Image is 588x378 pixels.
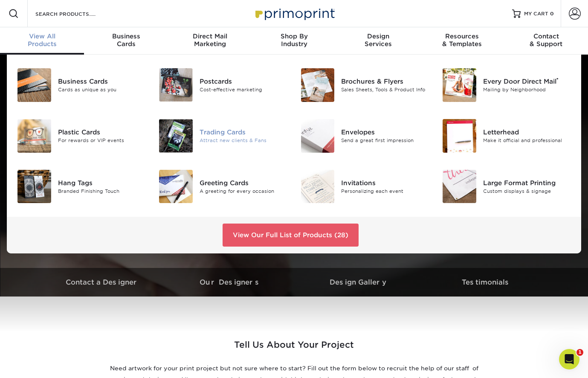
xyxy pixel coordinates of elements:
a: Envelopes Envelopes Send a great first impression [301,116,429,156]
div: Marketing [168,32,252,48]
img: Primoprint [252,4,337,23]
a: Business Cards Business Cards Cards as unique as you [17,65,146,105]
a: Greeting Cards Greeting Cards A greeting for every occasion [159,166,287,207]
a: Every Door Direct Mail Every Door Direct Mail® Mailing by Neighborhood [442,65,571,105]
div: Large Format Printing [483,178,571,188]
img: Greeting Cards [159,170,193,204]
div: Postcards [200,77,288,86]
div: Attract new clients & Fans [200,137,288,144]
a: Resources& Templates [420,27,504,55]
div: Sales Sheets, Tools & Product Info [341,86,429,93]
div: Mailing by Neighborhood [483,86,571,93]
a: Shop ByIndustry [252,27,336,55]
span: 0 [550,11,554,17]
a: Letterhead Letterhead Make it official and professional [442,116,571,156]
span: MY CART [524,10,548,17]
div: Brochures & Flyers [341,77,429,86]
a: BusinessCards [84,27,168,55]
a: Plastic Cards Plastic Cards For rewards or VIP events [17,116,146,156]
img: Envelopes [301,119,335,153]
div: Personalizing each event [341,188,429,195]
a: Hang Tags Hang Tags Branded Finishing Touch [17,166,146,207]
span: Shop By [252,32,336,40]
img: Invitations [301,170,335,204]
img: Business Cards [17,68,51,102]
img: Large Format Printing [443,170,476,204]
div: A greeting for every occasion [200,188,288,195]
div: Industry [252,32,336,48]
a: Direct MailMarketing [168,27,252,55]
span: 1 [576,349,583,356]
img: Postcards [159,68,193,102]
div: Branded Finishing Touch [58,188,146,195]
div: Cost-effective marketing [200,86,288,93]
h2: Tell Us About Your Project [102,337,486,359]
img: Brochures & Flyers [301,68,335,102]
iframe: Intercom live chat [559,349,579,369]
div: Plastic Cards [58,128,146,137]
input: SEARCH PRODUCTS..... [35,9,118,19]
div: Greeting Cards [200,178,288,188]
img: Trading Cards [159,119,193,153]
img: Plastic Cards [17,119,51,153]
div: Make it official and professional [483,137,571,144]
div: Custom displays & signage [483,188,571,195]
sup: ® [556,77,559,83]
img: Every Door Direct Mail [443,68,476,102]
img: Hang Tags [17,170,51,204]
div: For rewards or VIP events [58,137,146,144]
span: Design [336,32,420,40]
div: Trading Cards [200,128,288,137]
span: Business [84,32,168,40]
a: Contact& Support [504,27,588,55]
div: Invitations [341,178,429,188]
span: Resources [420,32,504,40]
div: Business Cards [58,77,146,86]
a: Invitations Invitations Personalizing each event [301,166,429,207]
img: Letterhead [443,119,476,153]
div: Every Door Direct Mail [483,77,571,86]
a: Postcards Postcards Cost-effective marketing [159,65,287,105]
div: Envelopes [341,128,429,137]
span: Contact [504,32,588,40]
a: Trading Cards Trading Cards Attract new clients & Fans [159,116,287,156]
div: Hang Tags [58,178,146,188]
a: DesignServices [336,27,420,55]
a: View Our Full List of Products (28) [223,224,359,247]
a: Brochures & Flyers Brochures & Flyers Sales Sheets, Tools & Product Info [301,65,429,105]
div: Cards as unique as you [58,86,146,93]
div: & Support [504,32,588,48]
div: Letterhead [483,128,571,137]
span: Direct Mail [168,32,252,40]
div: Cards [84,32,168,48]
div: Send a great first impression [341,137,429,144]
a: Large Format Printing Large Format Printing Custom displays & signage [442,166,571,207]
div: Services [336,32,420,48]
div: & Templates [420,32,504,48]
